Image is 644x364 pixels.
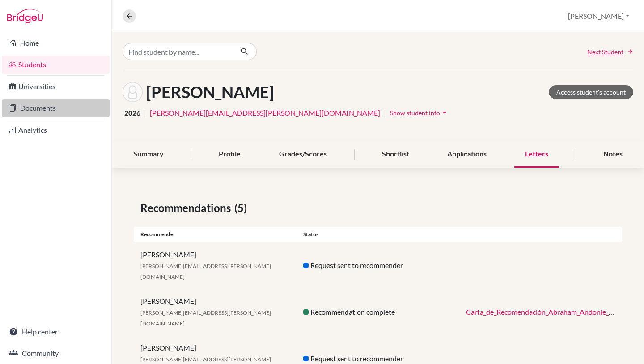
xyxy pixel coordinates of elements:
input: Find student by name... [123,43,233,60]
span: 2026 [124,108,140,118]
a: Analytics [2,121,110,139]
button: [PERSON_NAME] [564,8,633,25]
div: Applications [436,141,497,168]
div: Request sent to recommender [297,260,459,271]
div: Profile [208,141,251,168]
div: Grades/Scores [268,141,338,168]
span: | [384,108,386,118]
a: Access student's account [549,85,633,99]
div: Letters [514,141,559,168]
a: Carta_de_Recomendación_Abraham_Andonie__1_.pdf [466,308,630,316]
span: Next Student [587,47,623,56]
a: Help center [2,323,110,341]
div: [PERSON_NAME] [134,296,297,328]
div: Recommender [134,230,297,238]
span: | [144,108,146,118]
button: Show student infoarrow_drop_down [390,106,449,120]
div: Status [297,230,459,238]
a: Home [2,34,110,52]
div: Shortlist [371,141,420,168]
span: (5) [234,200,250,216]
img: Abraham Andonie's avatar [123,82,143,102]
h1: [PERSON_NAME] [146,82,274,102]
span: [PERSON_NAME][EMAIL_ADDRESS][PERSON_NAME][DOMAIN_NAME] [140,263,271,280]
img: Bridge-U [7,9,43,23]
span: [PERSON_NAME][EMAIL_ADDRESS][PERSON_NAME][DOMAIN_NAME] [140,309,271,327]
a: Community [2,344,110,362]
span: Show student info [390,109,440,117]
a: [PERSON_NAME][EMAIL_ADDRESS][PERSON_NAME][DOMAIN_NAME] [150,108,380,118]
a: Next Student [587,47,633,56]
a: Students [2,56,110,74]
span: Recommendations [140,200,234,216]
div: Summary [123,141,174,168]
div: [PERSON_NAME] [134,249,297,282]
a: Documents [2,99,110,117]
div: Notes [593,141,633,168]
i: arrow_drop_down [440,108,449,117]
div: Request sent to recommender [297,353,459,364]
div: Recommendation complete [297,307,459,317]
a: Universities [2,78,110,95]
